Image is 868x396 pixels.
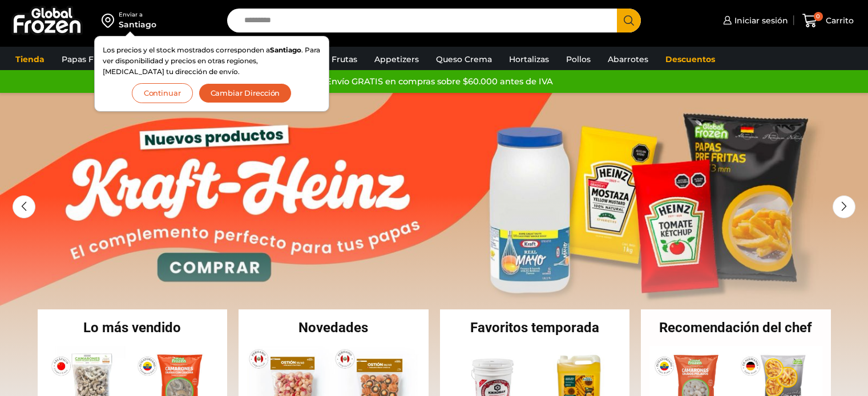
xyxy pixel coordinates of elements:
button: Continuar [132,83,193,103]
button: Search button [617,9,641,32]
strong: Santiago [270,46,301,54]
a: Abarrotes [602,48,654,70]
div: Next slide [833,195,855,218]
span: Iniciar sesión [732,15,788,26]
a: Appetizers [369,48,425,70]
a: 0 Carrito [800,7,857,34]
div: Enviar a [119,11,156,19]
img: address-field-icon.svg [102,11,119,30]
a: Hortalizas [503,48,555,70]
h2: Lo más vendido [38,321,228,334]
h2: Favoritos temporada [440,321,630,334]
div: Santiago [119,19,156,30]
a: Papas Fritas [56,48,117,70]
a: Pollos [560,48,596,70]
a: Queso Crema [430,48,498,70]
a: Tienda [10,48,50,70]
div: Previous slide [13,195,35,218]
a: Descuentos [660,48,721,70]
span: 0 [814,12,823,21]
h2: Recomendación del chef [641,321,831,334]
p: Los precios y el stock mostrados corresponden a . Para ver disponibilidad y precios en otras regi... [103,44,321,77]
a: Iniciar sesión [720,9,788,32]
h2: Novedades [239,321,429,334]
button: Cambiar Dirección [199,83,292,103]
span: Carrito [823,15,854,26]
